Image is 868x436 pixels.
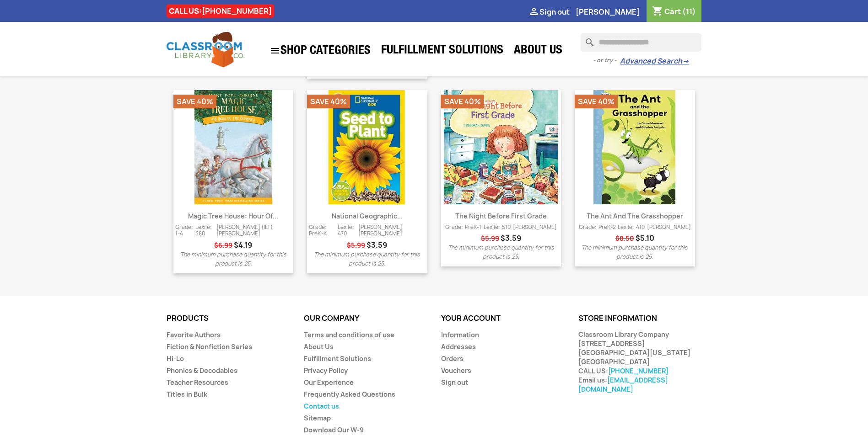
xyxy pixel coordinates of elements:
[615,234,634,243] span: Regular price
[202,6,272,16] a: [PHONE_NUMBER]
[577,243,693,261] p: The minimum purchase quantity for this product is 25.
[307,95,350,108] li: Save 40%
[441,90,561,204] a: The Night Before First Grade
[234,240,252,250] span: Price
[167,4,274,18] div: CALL US:
[195,224,216,237] span: Lexile: 380
[304,402,339,410] a: Contact us
[575,90,695,204] a: The Ant and the Grasshopper
[682,57,689,66] span: →
[307,90,427,204] a: National Geographic Readers: Seed to Pla
[304,425,364,434] a: Download Our W-9
[173,95,216,108] li: Save 40%
[309,250,426,268] p: The minimum purchase quantity for this product is 25.
[175,224,196,237] span: Grade: 1-4
[455,212,547,220] a: The Night Before First Grade
[528,7,570,17] a: Sign out
[664,6,681,16] span: Cart
[304,378,354,387] a: Our Experience
[167,314,290,323] p: Products
[167,390,207,399] a: Titles in Bulk
[441,95,484,108] li: Save 40%
[575,95,618,108] li: Save 40%
[176,90,291,204] img: Magic Tree House: Hour of the Olympics
[444,90,558,204] img: The Night Before First Grade
[377,42,508,60] a: Fulfillment Solutions
[167,342,252,351] a: Fiction & Nonfiction Series
[304,390,395,399] a: Frequently Asked Questions
[167,330,221,339] a: Favorite Authors
[636,233,654,243] span: Price
[441,330,479,339] a: Information
[304,314,427,323] p: Our company
[309,224,338,237] span: Grade: PreK-K
[445,224,481,231] span: Grade: PreK-1
[581,33,701,52] input: Search
[216,224,291,237] span: [PERSON_NAME] (ILT) [PERSON_NAME]
[338,224,358,237] span: Lexile: 470
[167,32,244,67] img: Classroom Library Company
[167,378,228,387] a: Teacher Resources
[214,241,232,250] span: Regular price
[310,90,424,204] img: National Geographic Readers: Seed to Pla
[577,90,692,204] img: The Ant and the Grasshopper
[304,354,371,363] a: Fulfillment Solutions
[576,7,640,17] a: [PERSON_NAME]
[578,314,702,323] p: Store information
[304,342,334,351] a: About Us
[441,342,476,351] a: Addresses
[367,240,387,250] span: Price
[347,241,365,250] span: Regular price
[265,41,375,61] a: SHOP CATEGORIES
[481,234,499,243] span: Regular price
[620,57,689,66] a: Advanced Search→
[587,212,683,220] a: The Ant and the Grasshopper
[528,7,539,18] i: 
[304,366,348,375] a: Privacy Policy
[270,45,280,56] i: 
[652,6,696,16] a: Shopping cart link containing 11 product(s)
[358,224,426,237] span: [PERSON_NAME] [PERSON_NAME]
[618,224,645,231] span: Lexile: 410
[513,224,557,231] span: [PERSON_NAME]
[304,414,331,422] a: Sitemap
[441,313,501,323] a: Your account
[579,224,616,231] span: Grade: PreK-2
[175,250,292,268] p: The minimum purchase quantity for this product is 25.
[167,366,237,375] a: Phonics & Decodables
[441,378,468,387] a: Sign out
[443,243,560,261] p: The minimum purchase quantity for this product is 25.
[188,212,278,220] a: Magic Tree House: Hour of...
[441,354,464,363] a: Orders
[581,33,592,44] i: search
[652,6,663,17] i: shopping_cart
[509,42,567,60] a: About Us
[501,233,521,243] span: Price
[608,367,669,375] a: [PHONE_NUMBER]
[578,330,702,394] div: Classroom Library Company [STREET_ADDRESS] [GEOGRAPHIC_DATA][US_STATE] [GEOGRAPHIC_DATA] CALL US:...
[484,224,511,231] span: Lexile: 510
[332,212,403,220] a: National Geographic...
[593,56,620,65] span: - or try -
[173,90,294,204] a: Magic Tree House: Hour of the Olympics
[441,366,471,375] a: Vouchers
[304,330,394,339] a: Terms and conditions of use
[578,376,668,393] a: [EMAIL_ADDRESS][DOMAIN_NAME]
[682,6,696,16] span: (11)
[167,354,184,363] a: Hi-Lo
[647,224,691,231] span: [PERSON_NAME]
